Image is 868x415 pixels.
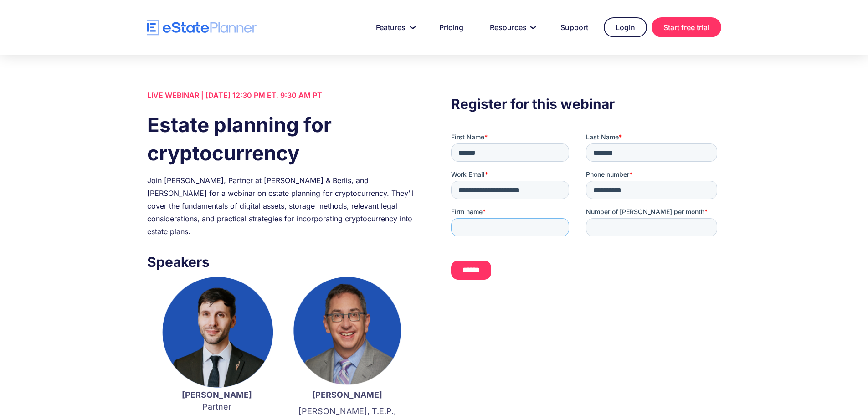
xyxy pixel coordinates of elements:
[428,18,474,36] a: Pricing
[365,18,424,36] a: Features
[147,251,417,272] h3: Speakers
[147,89,417,102] div: LIVE WEBINAR | [DATE] 12:30 PM ET, 9:30 AM PT
[182,390,252,400] strong: [PERSON_NAME]
[652,17,721,37] a: Start free trial
[147,174,417,238] div: Join [PERSON_NAME], Partner at [PERSON_NAME] & Berlis, and [PERSON_NAME] for a webinar on estate ...
[451,133,721,287] iframe: Form 0
[147,111,417,167] h1: Estate planning for cryptocurrency
[451,93,721,114] h3: Register for this webinar
[161,389,273,413] p: Partner
[312,390,382,400] strong: [PERSON_NAME]
[550,18,599,36] a: Support
[479,18,545,36] a: Resources
[604,17,647,37] a: Login
[147,20,257,36] a: home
